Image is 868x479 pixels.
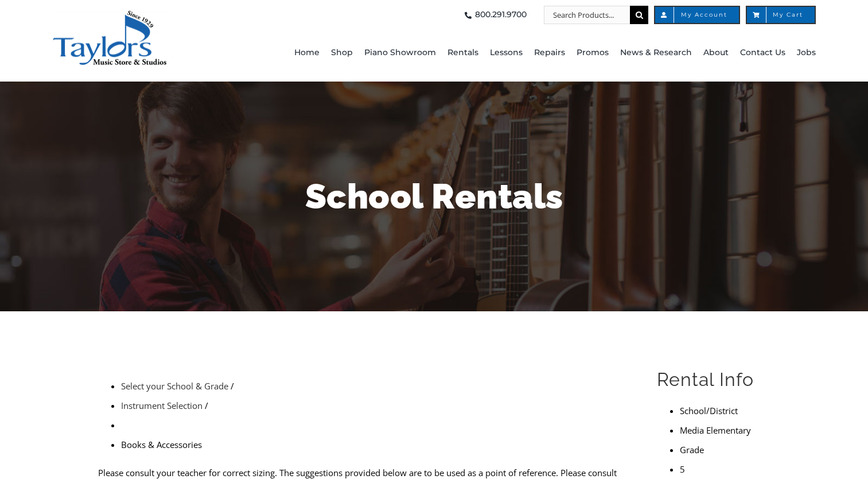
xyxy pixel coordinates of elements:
[121,380,228,392] a: Select your School & Grade
[797,44,816,62] span: Jobs
[534,44,565,62] span: Repairs
[490,44,523,62] span: Lessons
[121,400,203,411] a: Instrument Selection
[534,24,565,82] a: Repairs
[680,459,770,479] li: 5
[231,380,234,392] span: /
[740,24,785,82] a: Contact Us
[758,12,803,18] span: My Cart
[746,6,816,24] a: My Cart
[680,401,770,420] li: School/District
[667,12,727,18] span: My Account
[294,44,320,62] span: Home
[331,44,353,62] span: Shop
[680,440,770,459] li: Grade
[544,6,630,24] input: Search Products...
[490,24,523,82] a: Lessons
[703,44,729,62] span: About
[620,44,692,62] span: News & Research
[121,435,630,454] li: Books & Accessories
[461,6,527,24] a: 800.291.9700
[331,24,353,82] a: Shop
[251,6,816,24] nav: Top Right
[740,44,785,62] span: Contact Us
[620,24,692,82] a: News & Research
[680,420,770,440] li: Media Elementary
[475,6,527,24] span: 800.291.9700
[205,400,208,411] span: /
[294,24,320,82] a: Home
[251,24,816,82] nav: Main Menu
[364,24,436,82] a: Piano Showroom
[99,172,770,221] h1: School Rentals
[630,6,648,24] input: Search
[703,24,729,82] a: About
[52,9,167,20] a: taylors-music-store-west-chester
[577,44,609,62] span: Promos
[657,368,770,392] h2: Rental Info
[447,44,478,62] span: Rentals
[364,44,436,62] span: Piano Showroom
[654,6,740,24] a: My Account
[797,24,816,82] a: Jobs
[577,24,609,82] a: Promos
[447,24,478,82] a: Rentals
